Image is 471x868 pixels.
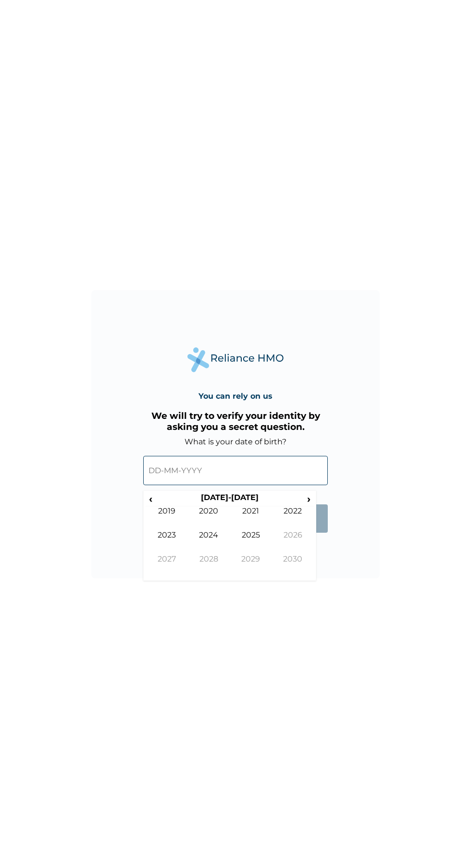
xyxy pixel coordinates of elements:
[146,506,188,530] td: 2019
[188,530,230,554] td: 2024
[188,506,230,530] td: 2020
[146,530,188,554] td: 2023
[146,554,188,578] td: 2027
[230,530,272,554] td: 2025
[272,554,314,578] td: 2030
[187,347,284,372] img: Reliance Health's Logo
[185,437,286,446] label: What is your date of birth?
[230,506,272,530] td: 2021
[156,493,303,506] th: [DATE]-[DATE]
[143,456,328,485] input: DD-MM-YYYY
[198,391,273,401] h4: You can rely on us
[230,554,272,578] td: 2029
[304,493,314,505] span: ›
[188,554,230,578] td: 2028
[143,410,328,432] h3: We will try to verify your identity by asking you a secret question.
[146,493,156,505] span: ‹
[272,530,314,554] td: 2026
[272,506,314,530] td: 2022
